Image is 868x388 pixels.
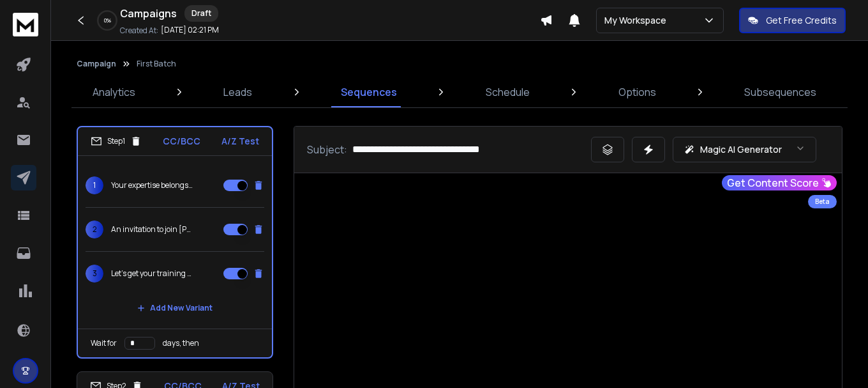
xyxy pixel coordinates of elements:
button: Campaign [77,59,116,69]
p: An invitation to join [PERSON_NAME]’s curated learning marketplace [111,224,193,235]
p: Leads [223,84,252,100]
p: Analytics [93,84,135,100]
div: Beta [808,195,837,208]
a: Sequences [333,77,405,107]
p: CC/BCC [163,135,200,148]
p: Let’s get your training in front of new corporate audiences [111,268,193,279]
p: Options [618,84,656,100]
img: logo [13,13,38,36]
li: Step1CC/BCCA/Z Test1Your expertise belongs on Upscend2An invitation to join [PERSON_NAME]’s curat... [77,126,273,359]
button: Get Free Credits [739,8,846,33]
span: 1 [86,176,103,194]
div: Draft [184,5,218,22]
p: Wait for [91,338,117,348]
a: Schedule [478,77,537,107]
span: 3 [86,265,103,283]
p: Get Free Credits [766,14,837,27]
p: Sequences [341,84,397,100]
p: A/Z Test [221,135,259,148]
p: 0 % [104,17,111,24]
button: Magic AI Generator [673,137,816,162]
h1: Campaigns [120,6,177,21]
p: First Batch [137,59,176,69]
button: Add New Variant [127,295,223,321]
a: Subsequences [737,77,824,107]
p: Schedule [486,84,530,100]
p: Magic AI Generator [700,143,782,156]
p: My Workspace [604,14,671,27]
a: Leads [216,77,260,107]
button: Get Content Score [722,175,837,190]
p: days, then [163,338,199,348]
div: Step 1 [91,136,142,147]
a: Options [611,77,664,107]
p: [DATE] 02:21 PM [161,25,219,35]
p: Subject: [307,142,347,157]
p: Created At: [120,26,158,36]
a: Analytics [85,77,143,107]
p: Your expertise belongs on Upscend [111,180,193,190]
span: 2 [86,221,103,238]
p: Subsequences [744,84,816,100]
